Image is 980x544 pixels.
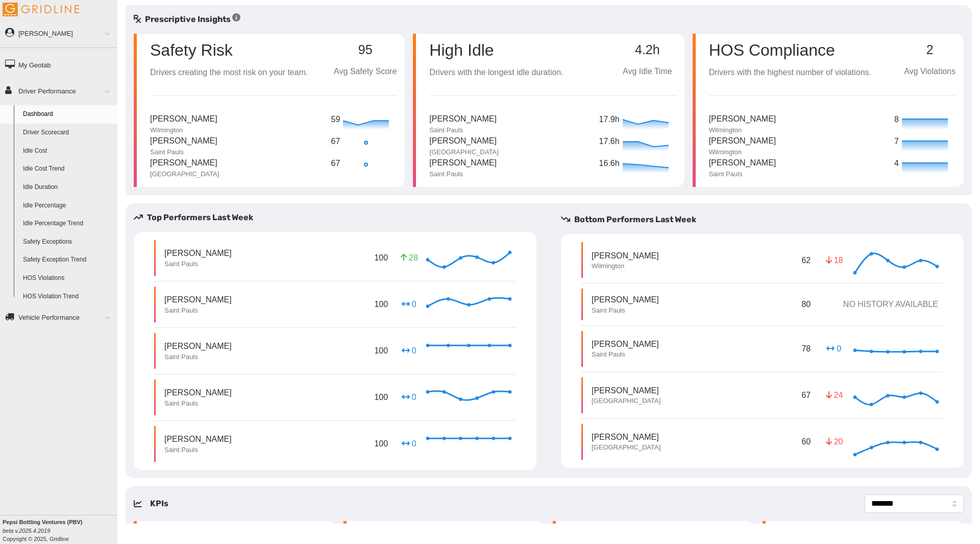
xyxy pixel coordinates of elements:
[18,124,117,142] a: Driver Scorecard
[372,436,390,452] p: 100
[592,443,660,452] p: [GEOGRAPHIC_DATA]
[592,396,660,406] p: [GEOGRAPHIC_DATA]
[709,42,871,58] p: HOS Compliance
[619,43,676,57] p: 4.2h
[709,66,871,79] p: Drivers with the highest number of violations.
[592,262,659,271] p: Wilmington
[150,42,233,58] p: Safety Risk
[401,391,417,403] p: 0
[599,135,620,148] p: 17.6h
[799,387,813,403] p: 67
[164,247,232,259] p: [PERSON_NAME]
[592,250,659,262] p: [PERSON_NAME]
[150,157,219,170] p: [PERSON_NAME]
[150,170,219,179] p: [GEOGRAPHIC_DATA]
[592,294,659,305] p: [PERSON_NAME]
[709,126,776,135] p: Wilmington
[150,148,217,157] p: Saint Pauls
[18,105,117,124] a: Dashboard
[372,389,390,405] p: 100
[429,170,497,179] p: Saint Pauls
[429,126,497,135] p: Saint Pauls
[18,269,117,288] a: HOS Violations
[18,251,117,269] a: Safety Exception Trend
[599,113,620,126] p: 17.9h
[334,43,397,57] p: 95
[894,157,899,170] p: 4
[18,160,117,178] a: Idle Cost Trend
[3,518,117,543] div: Copyright © 2025, Gridline
[164,445,232,455] p: Saint Pauls
[164,306,232,315] p: Saint Pauls
[164,352,232,362] p: Saint Pauls
[401,298,417,310] p: 0
[150,113,217,126] p: [PERSON_NAME]
[592,338,659,350] p: [PERSON_NAME]
[3,519,82,525] b: Pepsi Bottling Ventures (PBV)
[561,214,972,226] h5: Bottom Performers Last Week
[592,431,660,443] p: [PERSON_NAME]
[799,252,813,268] p: 62
[334,65,397,78] p: Avg Safety Score
[372,343,390,359] p: 100
[150,126,217,135] p: Wilmington
[164,294,232,305] p: [PERSON_NAME]
[826,389,842,401] p: 24
[331,113,341,126] p: 59
[331,157,341,170] p: 67
[894,113,899,126] p: 8
[18,233,117,251] a: Safety Exceptions
[894,135,899,148] p: 7
[3,528,50,534] i: beta v.2025.4.2019
[150,498,168,510] h5: KPIs
[429,157,497,170] p: [PERSON_NAME]
[18,142,117,160] a: Idle Cost
[134,13,240,26] h5: Prescriptive Insights
[372,250,390,266] p: 100
[826,254,842,266] p: 18
[401,252,417,264] p: 28
[799,341,813,357] p: 78
[592,306,659,315] p: Saint Pauls
[372,296,390,312] p: 100
[904,65,955,78] p: Avg Violations
[799,296,813,312] p: 80
[164,399,232,408] p: Saint Pauls
[3,3,79,16] img: Gridline
[599,157,620,170] p: 16.6h
[592,385,660,396] p: [PERSON_NAME]
[18,197,117,215] a: Idle Percentage
[799,434,813,450] p: 60
[709,170,776,179] p: Saint Pauls
[826,343,842,354] p: 0
[709,148,776,157] p: Wilmington
[826,436,842,447] p: 20
[18,178,117,197] a: Idle Duration
[429,135,498,148] p: [PERSON_NAME]
[904,43,955,57] p: 2
[18,288,117,306] a: HOS Violation Trend
[18,215,117,233] a: Idle Percentage Trend
[164,387,232,398] p: [PERSON_NAME]
[709,113,776,126] p: [PERSON_NAME]
[164,259,232,269] p: Saint Pauls
[150,135,217,148] p: [PERSON_NAME]
[429,148,498,157] p: [GEOGRAPHIC_DATA]
[429,113,497,126] p: [PERSON_NAME]
[429,66,563,79] p: Drivers with the longest idle duration.
[164,340,232,352] p: [PERSON_NAME]
[429,42,563,58] p: High Idle
[134,211,545,224] h5: Top Performers Last Week
[331,135,341,148] p: 67
[709,157,776,170] p: [PERSON_NAME]
[709,135,776,148] p: [PERSON_NAME]
[834,298,938,310] p: NO HISTORY AVAILABLE
[164,433,232,445] p: [PERSON_NAME]
[401,345,417,357] p: 0
[619,65,676,78] p: Avg Idle Time
[401,438,417,450] p: 0
[592,350,659,359] p: Saint Pauls
[150,66,308,79] p: Drivers creating the most risk on your team.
